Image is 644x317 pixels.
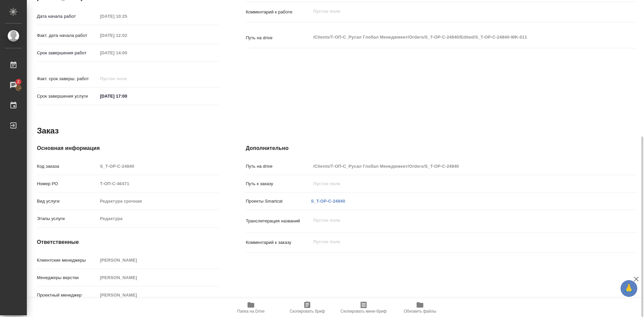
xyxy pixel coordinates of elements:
[246,144,637,152] h4: Дополнительно
[246,239,311,246] p: Комментарий к заказу
[37,257,98,264] p: Клиентские менеджеры
[392,298,448,317] button: Обновить файлы
[279,298,335,317] button: Скопировать бриф
[98,161,219,171] input: Пустое поле
[37,292,98,299] p: Проектный менеджер
[246,198,311,205] p: Проекты Smartcat
[37,163,98,170] p: Код заказа
[311,179,604,189] input: Пустое поле
[246,35,311,41] p: Путь на drive
[2,77,25,94] a: 2
[246,163,311,170] p: Путь на drive
[37,144,219,152] h4: Основная информация
[98,48,156,58] input: Пустое поле
[37,180,98,187] p: Номер РО
[237,309,265,314] span: Папка на Drive
[37,93,98,100] p: Срок завершения услуги
[246,9,311,15] p: Комментарий к работе
[37,215,98,222] p: Этапы услуги
[404,309,436,314] span: Обновить файлы
[98,255,219,265] input: Пустое поле
[13,78,23,85] span: 2
[37,32,98,39] p: Факт. дата начала работ
[340,309,386,314] span: Скопировать мини-бриф
[98,31,156,40] input: Пустое поле
[623,281,635,296] span: 🙏
[98,290,219,300] input: Пустое поле
[246,218,311,224] p: Транслитерация названий
[311,161,604,171] input: Пустое поле
[311,199,345,204] a: S_T-OP-C-24840
[37,50,98,56] p: Срок завершения работ
[37,238,219,246] h4: Ответственные
[98,91,156,101] input: ✎ Введи что-нибудь
[621,280,637,297] button: 🙏
[98,214,219,223] input: Пустое поле
[98,11,156,21] input: Пустое поле
[335,298,392,317] button: Скопировать мини-бриф
[37,75,98,82] p: Факт. срок заверш. работ
[37,198,98,205] p: Вид услуги
[98,196,219,206] input: Пустое поле
[98,74,156,84] input: Пустое поле
[289,309,325,314] span: Скопировать бриф
[37,274,98,281] p: Менеджеры верстки
[37,125,59,136] h2: Заказ
[246,180,311,187] p: Путь к заказу
[223,298,279,317] button: Папка на Drive
[98,179,219,189] input: Пустое поле
[98,273,219,282] input: Пустое поле
[37,13,98,20] p: Дата начала работ
[311,32,604,43] textarea: /Clients/Т-ОП-С_Русал Глобал Менеджмент/Orders/S_T-OP-C-24840/Edited/S_T-OP-C-24840-WK-011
